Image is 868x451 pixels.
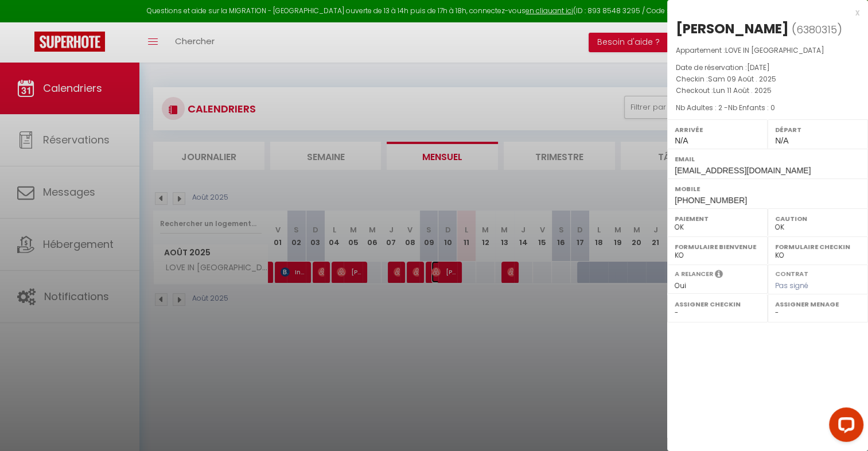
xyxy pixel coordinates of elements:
[675,241,760,252] label: Formulaire Bienvenue
[775,269,808,277] label: Contrat
[775,124,861,135] label: Départ
[675,196,747,205] span: [PHONE_NUMBER]
[676,62,859,73] p: Date de réservation :
[675,124,760,135] label: Arrivée
[675,183,861,195] label: Mobile
[796,22,837,37] span: 6380315
[728,103,775,112] span: Nb Enfants : 0
[675,298,760,310] label: Assigner Checkin
[715,269,723,282] i: Sélectionner OUI si vous souhaiter envoyer les séquences de messages post-checkout
[676,45,859,56] p: Appartement :
[775,281,808,290] span: Pas signé
[747,63,770,72] span: [DATE]
[676,20,789,38] div: [PERSON_NAME]
[675,136,688,145] span: N/A
[675,269,713,279] label: A relancer
[676,103,775,112] span: Nb Adultes : 2 -
[775,298,861,310] label: Assigner Menage
[667,6,859,20] div: x
[792,21,842,37] span: ( )
[775,213,861,224] label: Caution
[775,136,788,145] span: N/A
[675,153,861,165] label: Email
[820,403,868,451] iframe: LiveChat chat widget
[713,85,772,95] span: Lun 11 Août . 2025
[676,85,859,96] p: Checkout :
[708,74,776,84] span: Sam 09 Août . 2025
[725,45,824,55] span: LOVE IN [GEOGRAPHIC_DATA]
[675,213,760,224] label: Paiement
[775,241,861,252] label: Formulaire Checkin
[675,166,811,175] span: [EMAIL_ADDRESS][DOMAIN_NAME]
[676,73,859,85] p: Checkin :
